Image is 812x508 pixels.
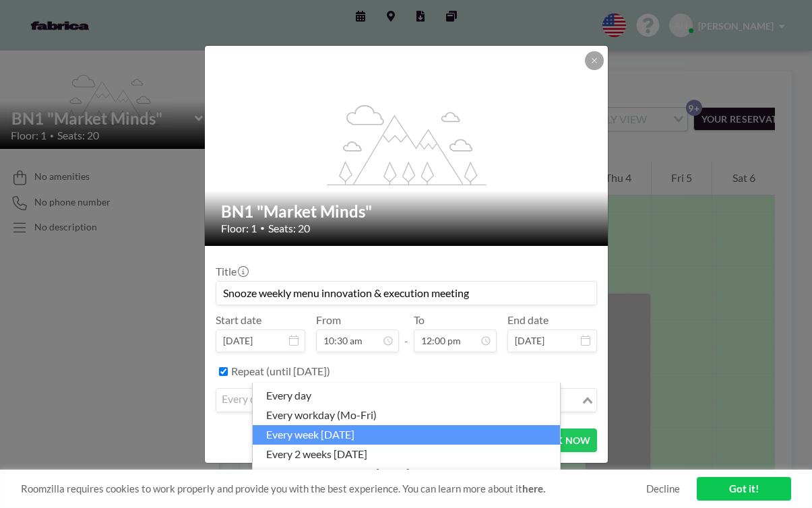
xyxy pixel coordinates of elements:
h2: BN1 "Market Minds" [221,201,593,222]
label: To [414,313,425,327]
li: every 2 weeks [DATE] [253,445,560,464]
input: Search for option [218,391,580,409]
label: Start date [216,313,261,327]
span: • [260,223,265,233]
span: Seats: 20 [268,222,310,235]
g: flex-grow: 1.2; [327,104,486,185]
button: BOOK NOW [528,428,596,452]
label: End date [507,313,549,327]
li: every week [DATE] [253,425,560,445]
li: every workday (Mo-Fri) [253,406,560,425]
li: every day [253,386,560,406]
label: Title [216,265,247,278]
li: every month on the 1st [DATE] [253,464,560,483]
a: Got it! [697,477,791,501]
span: - [404,318,408,348]
a: here. [522,482,545,495]
input: Abigayle's reservation [216,282,596,305]
label: Repeat (until [DATE]) [231,364,330,378]
span: Floor: 1 [221,222,257,235]
span: Roomzilla requires cookies to work properly and provide you with the best experience. You can lea... [21,482,646,495]
div: Search for option [216,389,596,412]
label: From [316,313,341,327]
a: Decline [646,482,680,495]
